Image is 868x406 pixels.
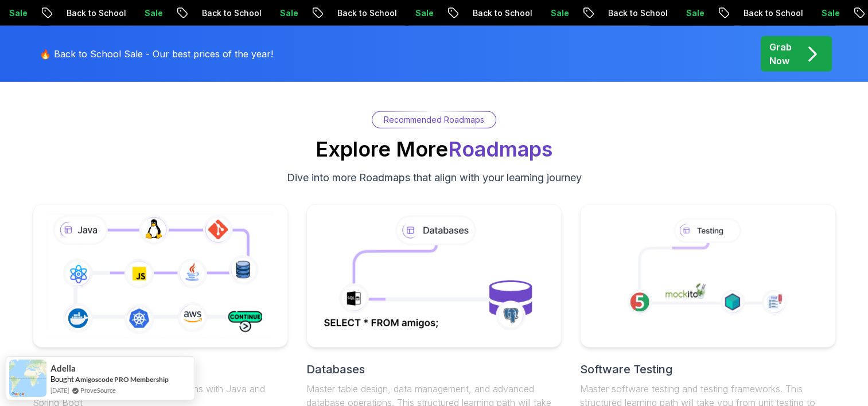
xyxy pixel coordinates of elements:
a: ProveSource [80,385,116,395]
p: Recommended Roadmaps [384,114,484,126]
p: Grab Now [769,40,792,68]
p: Back to School [151,7,229,19]
p: Sale [94,7,131,19]
span: Bought [50,374,74,384]
p: Sale [365,7,402,19]
p: Sale [500,7,537,19]
h2: Databases [306,361,562,377]
p: Back to School [558,7,636,19]
p: Sale [229,7,266,19]
p: Back to School [693,7,771,19]
h2: Explore More [316,138,552,161]
span: [DATE] [50,385,69,395]
span: Adella [50,364,76,373]
h2: Software Testing [580,361,835,377]
span: Roadmaps [448,136,552,162]
p: Dive into more Roadmaps that align with your learning journey [287,170,582,186]
p: Sale [771,7,808,19]
p: Back to School [422,7,500,19]
p: Back to School [16,7,94,19]
img: provesource social proof notification image [9,360,46,397]
p: Sale [636,7,672,19]
p: Back to School [287,7,365,19]
p: 🔥 Back to School Sale - Our best prices of the year! [40,47,273,61]
a: Amigoscode PRO Membership [75,374,169,384]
